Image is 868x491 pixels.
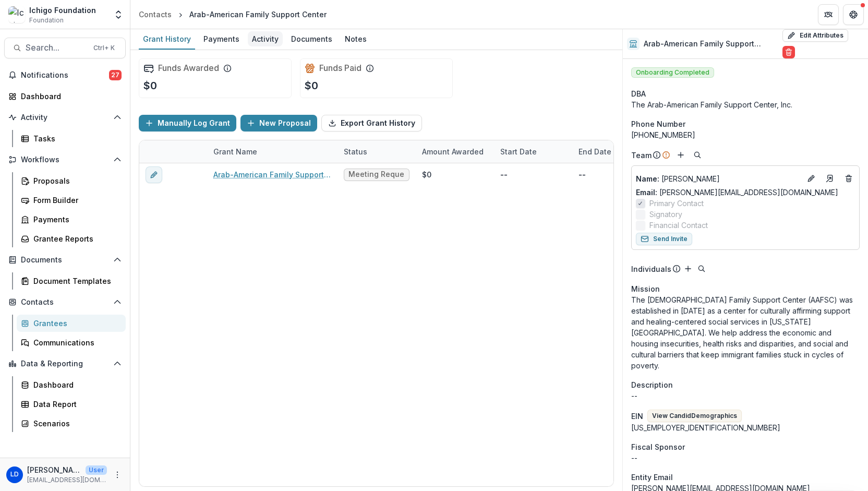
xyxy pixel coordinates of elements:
p: EIN [631,411,643,422]
span: Phone Number [631,118,685,129]
button: Open Documents [4,252,126,268]
p: -- [578,169,586,180]
a: Documents [287,29,336,50]
div: Amount Awarded [416,140,494,163]
a: Grantees [17,315,126,332]
a: Communications [17,334,126,351]
span: Primary Contact [649,198,704,209]
span: Signatory [649,209,682,220]
p: $0 [143,78,157,93]
button: Add [682,262,694,275]
a: Tasks [17,130,126,147]
span: Contacts [21,298,109,307]
a: Name: [PERSON_NAME] [636,173,801,184]
div: Form Builder [33,195,117,206]
span: Name : [636,174,659,183]
button: Notifications27 [4,67,126,83]
button: Deletes [842,172,855,185]
button: Open Data & Reporting [4,355,126,372]
button: Manually Log Grant [139,115,236,131]
h2: Arab-American Family Support Center [644,40,779,49]
div: End Date [572,146,618,157]
button: Edit [805,172,817,185]
a: Grant History [139,29,195,50]
span: Notifications [21,71,109,80]
button: Search [695,262,708,275]
div: Activity [248,31,283,46]
button: Send Invite [636,233,692,245]
span: Description [631,379,673,390]
button: Open Workflows [4,151,126,168]
button: Get Help [843,4,864,25]
a: Document Templates [17,272,126,290]
span: Fiscal Sponsor [631,441,685,452]
div: End Date [572,140,650,163]
span: Documents [21,256,109,265]
button: View CandidDemographics [647,410,742,422]
div: Grantee Reports [33,233,117,244]
div: Payments [199,31,244,46]
span: 27 [109,70,122,80]
a: Email: [PERSON_NAME][EMAIL_ADDRESS][DOMAIN_NAME] [636,187,838,198]
div: Arab-American Family Support Center [189,9,327,20]
a: Go to contact [822,170,838,187]
div: Tasks [33,133,117,144]
a: Payments [17,211,126,228]
p: The [DEMOGRAPHIC_DATA] Family Support Center (AAFSC) was established in [DATE] as a center for cu... [631,294,860,371]
h2: Funds Paid [319,63,361,73]
button: Export Grant History [321,115,422,131]
div: Ichigo Foundation [29,5,96,16]
div: Grant Name [207,146,263,157]
span: Search... [26,43,87,53]
div: The Arab-American Family Support Center, Inc. [631,99,860,110]
img: Ichigo Foundation [8,6,25,23]
p: [PERSON_NAME] [27,464,81,475]
span: Mission [631,283,660,294]
div: Communications [33,337,117,348]
a: Contacts [135,7,176,22]
div: Start Date [494,140,572,163]
div: Document Templates [33,276,117,286]
span: Email: [636,188,657,197]
button: Open Activity [4,109,126,126]
a: Payments [199,29,244,50]
div: Dashboard [33,379,117,390]
button: New Proposal [240,115,317,131]
div: Status [337,140,416,163]
a: Grantee Reports [17,230,126,247]
a: Arab-American Family Support Center - 2025 - Letter of Inquiry [213,169,331,180]
p: -- [631,390,860,401]
div: Payments [33,214,117,225]
p: [EMAIL_ADDRESS][DOMAIN_NAME] [27,475,107,485]
a: Dashboard [4,88,126,105]
span: Onboarding Completed [631,67,714,78]
p: Individuals [631,264,671,274]
button: More [111,469,124,481]
div: -- [631,452,860,463]
span: Entity Email [631,472,673,483]
button: Edit Attributes [782,29,848,42]
div: Contacts [139,9,172,20]
a: Form Builder [17,191,126,209]
div: Proposals [33,175,117,186]
div: [PHONE_NUMBER] [631,129,860,140]
span: Meeting Request [348,170,405,179]
a: Data Report [17,396,126,413]
div: Scenarios [33,418,117,429]
div: Grant Name [207,140,337,163]
button: Search [691,149,704,161]
button: Add [674,149,687,161]
p: -- [500,169,508,180]
span: DBA [631,88,646,99]
div: Ctrl + K [91,42,117,54]
div: Data Report [33,399,117,410]
button: Delete [782,46,795,58]
div: $0 [422,169,431,180]
div: Start Date [494,146,543,157]
div: Grant History [139,31,195,46]
span: Financial Contact [649,220,708,231]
